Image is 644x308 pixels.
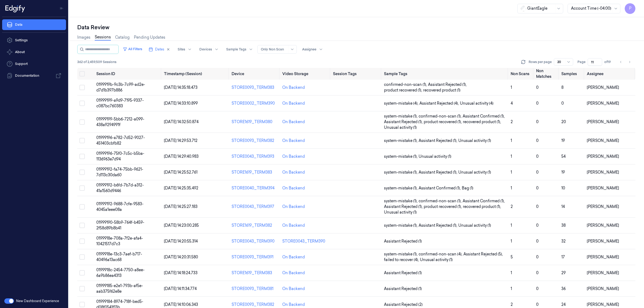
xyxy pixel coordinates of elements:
span: system-mistake (1) , [384,154,419,159]
span: 0 [536,223,539,228]
span: Assistant Rejected (5) , [463,251,504,257]
button: Dates [147,45,172,54]
span: Assistant Rejected (4) , [419,101,460,106]
button: P [625,3,635,14]
span: 4 [511,101,513,106]
span: recovered product (1) , [463,119,502,125]
span: 0199918c-2454-7750-a8ee-6a9b86ea4313 [96,267,145,278]
span: [PERSON_NAME] [587,85,619,90]
span: 19 [561,170,565,175]
div: STORE0093_TERM391 [232,254,278,260]
th: Timestamp (Session) [162,68,229,80]
span: [DATE] 14:25:52.761 [164,170,197,175]
a: Catalog [115,35,130,40]
th: Video Storage [280,68,331,80]
span: 0 [536,170,539,175]
button: Select row [79,270,85,276]
span: 1 [511,186,512,190]
span: Assistant Confirmed (1) , [419,185,462,191]
button: Go to previous page [617,58,625,66]
th: Non Scans [508,68,534,80]
span: [PERSON_NAME] [587,302,619,307]
div: STORE0093_TERM382 [232,138,278,144]
div: STORE0043_TERM390 [232,239,278,244]
span: Assistant Confirmed (1) , [463,198,506,204]
div: STORE0040_TERM394 [232,185,278,191]
div: STORE1619_TERM382 [232,223,278,228]
span: 01999196-75f0-7c5c-b5ba-1136963e7d94 [96,151,144,162]
span: failed to recover (4) , [384,257,420,263]
span: 01999192-fa74-75bb-9621-7d113c30da60 [96,167,143,177]
button: Select row [79,204,85,210]
th: Session ID [94,68,162,80]
span: confirmed-non-scan (1) , [384,82,428,87]
span: Unusual activity (1) [384,125,417,130]
div: Data Review [77,24,635,31]
span: Unusual activity (1) [458,170,491,175]
div: On Backend [282,254,305,260]
span: 0 [536,204,539,209]
span: Page [577,60,586,64]
span: [PERSON_NAME] [587,101,619,106]
div: STORE0093_TERM381 [232,286,278,292]
button: Select row [79,170,85,175]
span: 1 [511,154,512,159]
div: STORE1619_TERM380 [232,119,278,125]
a: Images [77,35,90,40]
button: About [2,47,66,57]
div: On Backend [282,302,305,307]
span: of 19 [604,60,613,64]
span: [PERSON_NAME] [587,239,619,244]
span: system-mistake (1) , [384,113,419,119]
div: On Backend [282,185,305,191]
span: 1 [511,170,512,175]
button: Select row [79,154,85,159]
th: Assignee [585,68,635,80]
span: Assistant Rejected (1) [384,239,422,244]
span: Unusual activity (1) [458,138,491,144]
span: [PERSON_NAME] [587,286,619,291]
span: 1 [511,286,512,291]
button: Select all [79,71,85,76]
span: [DATE] 14:25:35.492 [164,186,198,190]
span: [PERSON_NAME] [587,223,619,228]
span: 01999199-a9d9-7195-9337-c087bc760383 [96,98,144,108]
span: product recovered (1) , [424,119,463,125]
span: system-mistake (1) , [384,170,419,175]
span: Unusual activity (1) [419,154,451,159]
span: 1 [511,138,512,143]
div: On Backend [282,270,305,276]
span: 19 [561,138,565,143]
span: 01999192-9688-7cfe-9583-4045a1eee08a [96,201,144,212]
span: system-mistake (1) , [384,251,419,257]
a: Settings [2,35,66,46]
button: Go to next page [626,58,633,66]
div: On Backend [282,286,305,292]
span: Assistant Rejected (1) , [419,170,458,175]
span: [PERSON_NAME] [587,138,619,143]
nav: pagination [617,58,633,66]
span: 5 [511,255,513,259]
div: STORE0093_TERM382 [232,302,278,307]
span: system-mistake (1) , [384,223,419,228]
div: On Backend [282,101,305,106]
span: system-mistake (4) , [384,101,419,106]
button: Select row [79,119,85,125]
span: Assistant Rejected (1) [384,286,422,292]
button: Select row [79,223,85,228]
span: 0 [536,85,539,90]
span: Assistant Rejected (1) , [428,82,468,87]
div: STORE0043_TERM393 [232,154,278,159]
span: [DATE] 14:23:00.285 [164,223,199,228]
span: confirmed-non-scan (1) , [419,113,463,119]
button: Select row [79,185,85,191]
span: Assistant Rejected (1) , [419,223,458,228]
span: [PERSON_NAME] [587,204,619,209]
span: [DATE] 14:11:34.774 [164,286,197,291]
button: Select row [79,254,85,260]
div: On Backend [282,138,305,144]
span: recovered product (1) , [463,204,502,210]
th: Device [229,68,280,80]
span: 1 [511,223,512,228]
span: 0 [536,119,539,124]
